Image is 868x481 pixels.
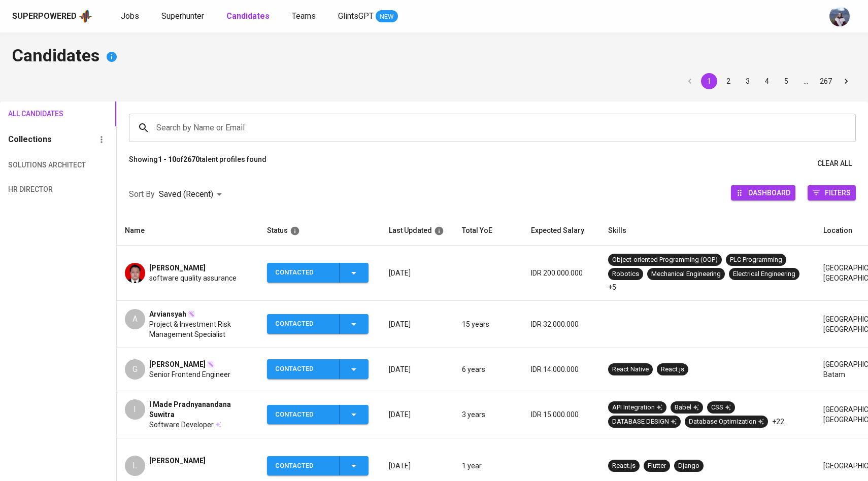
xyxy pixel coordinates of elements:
p: IDR 14.000.000 [531,364,592,374]
span: Jobs [121,11,139,21]
button: Contacted [267,359,369,379]
div: Robotics [612,269,639,279]
span: Software Developer [149,420,214,430]
a: Superpoweredapp logo [12,9,92,24]
div: Contacted [275,263,331,283]
p: IDR 15.000.000 [531,409,592,420]
h4: Candidates [12,45,856,69]
span: NEW [376,12,398,22]
span: All Candidates [8,108,63,120]
a: Jobs [121,10,141,23]
div: React.js [612,461,636,471]
th: Total YoE [454,216,523,246]
div: Electrical Engineering [733,269,795,279]
button: Contacted [267,314,369,334]
p: [DATE] [389,319,446,329]
div: Django [678,461,699,471]
div: I [125,399,145,420]
b: 1 - 10 [158,155,176,163]
a: Teams [292,10,318,23]
div: React Native [612,365,649,374]
span: GlintsGPT [338,11,374,21]
div: PLC Programming [730,255,782,265]
b: Candidates [226,11,270,21]
div: DATABASE DESIGN [612,417,677,427]
span: [PERSON_NAME] [149,456,206,466]
div: A [125,309,145,329]
span: Arviansyah [149,309,186,319]
div: Superpowered [12,11,77,22]
p: [DATE] [389,409,446,420]
div: Contacted [275,405,331,425]
div: G [125,359,145,380]
div: API Integration [612,403,662,413]
a: GlintsGPT NEW [338,10,398,23]
div: Saved (Recent) [159,185,225,204]
span: Senior Frontend Engineer [149,369,230,380]
button: Go to page 267 [817,73,835,89]
div: … [797,76,814,86]
button: page 1 [701,73,717,89]
span: Teams [292,11,316,21]
span: Project & Investment Risk Management Specialist [149,319,251,339]
div: Contacted [275,359,331,379]
button: Go to page 4 [759,73,775,89]
p: Showing of talent profiles found [129,154,266,173]
button: Go to page 3 [740,73,756,89]
img: 53e122cb-da24-4fdb-a582-8c36b8185be1.jpg [125,263,145,283]
p: Saved (Recent) [159,188,213,200]
span: [PERSON_NAME] [149,263,206,273]
p: 3 years [462,409,515,420]
img: app logo [79,9,92,24]
h6: Collections [8,132,52,147]
a: Superhunter [161,10,206,23]
button: Clear All [813,154,856,173]
div: L [125,456,145,476]
div: Object-oriented Programming (OOP) [612,255,718,265]
div: Database Optimization [689,417,764,427]
nav: pagination navigation [680,73,856,89]
p: [DATE] [389,364,446,374]
p: 6 years [462,364,515,374]
button: Go to next page [838,73,854,89]
span: Clear All [817,157,852,170]
th: Name [117,216,259,246]
th: Skills [600,216,815,246]
p: IDR 200.000.000 [531,268,592,278]
p: IDR 32.000.000 [531,319,592,329]
div: CSS [711,403,731,413]
th: Expected Salary [523,216,600,246]
img: magic_wand.svg [207,360,215,368]
img: magic_wand.svg [187,310,195,318]
p: Sort By [129,188,155,200]
p: [DATE] [389,268,446,278]
span: Filters [825,186,851,199]
p: 15 years [462,319,515,329]
span: HR Director [8,183,63,196]
div: React.js [661,365,684,374]
a: Candidates [226,10,272,23]
div: Babel [675,403,699,413]
span: [PERSON_NAME] [149,359,206,369]
img: christine.raharja@glints.com [829,6,850,26]
button: Contacted [267,405,369,425]
span: Solutions Architect [8,159,63,171]
span: software quality assurance [149,273,237,283]
button: Dashboard [731,185,795,200]
b: 2670 [183,155,199,163]
button: Go to page 5 [778,73,794,89]
button: Filters [808,185,856,200]
button: Go to page 2 [720,73,737,89]
div: Contacted [275,456,331,476]
div: Flutter [648,461,666,471]
th: Status [259,216,381,246]
button: Contacted [267,263,369,283]
p: +5 [608,282,616,292]
div: Contacted [275,314,331,334]
span: I Made Pradnyanandana Suwitra [149,399,251,420]
p: 1 year [462,461,515,471]
span: Superhunter [161,11,204,21]
p: +22 [772,417,784,427]
button: Contacted [267,456,369,476]
span: Dashboard [748,186,790,199]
